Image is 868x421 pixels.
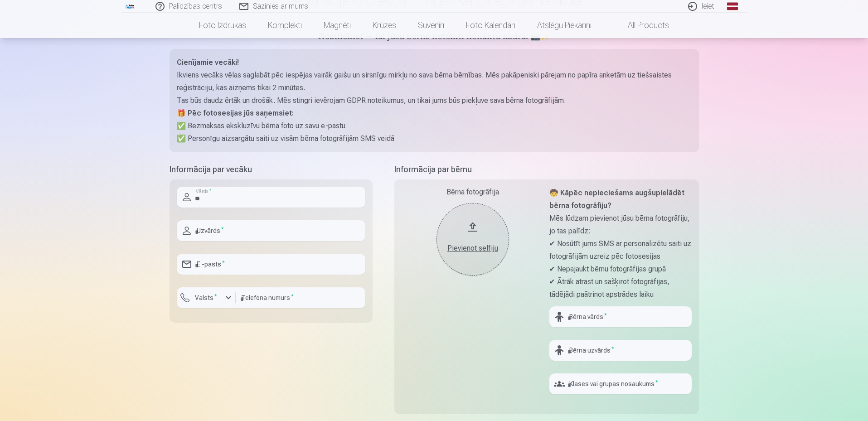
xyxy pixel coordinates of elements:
[125,4,135,9] img: /fa1
[526,13,602,38] a: Atslēgu piekariņi
[446,243,500,254] div: Pievienot selfiju
[602,13,680,38] a: All products
[549,276,692,301] p: ✔ Ātrāk atrast un sašķirot fotogrāfijas, tādējādi paātrinot apstrādes laiku
[177,132,692,145] p: ✅ Personīgu aizsargātu saiti uz visām bērna fotogrāfijām SMS veidā
[177,109,294,117] strong: 🎁 Pēc fotosesijas jūs saņemsiet:
[191,293,221,302] label: Valsts
[362,13,407,38] a: Krūzes
[177,58,239,67] strong: Cienījamie vecāki!
[407,13,455,38] a: Suvenīri
[394,163,699,176] h5: Informācija par bērnu
[549,212,692,237] p: Mēs lūdzam pievienot jūsu bērna fotogrāfiju, jo tas palīdz:
[455,13,526,38] a: Foto kalendāri
[549,237,692,263] p: ✔ Nosūtīt jums SMS ar personalizētu saiti uz fotogrāfijām uzreiz pēc fotosesijas
[549,263,692,276] p: ✔ Nepajaukt bērnu fotogrāfijas grupā
[177,287,236,308] button: Valsts*
[177,94,692,107] p: Tas būs daudz ērtāk un drošāk. Mēs stingri ievērojam GDPR noteikumus, un tikai jums būs piekļuve ...
[170,163,373,176] h5: Informācija par vecāku
[177,120,692,132] p: ✅ Bezmaksas ekskluzīvu bērna foto uz savu e-pastu
[313,13,362,38] a: Magnēti
[177,69,692,94] p: Ikviens vecāks vēlas saglabāt pēc iespējas vairāk gaišu un sirsnīgu mirkļu no sava bērna bērnības...
[402,187,544,198] div: Bērna fotogrāfija
[188,13,257,38] a: Foto izdrukas
[549,189,684,210] strong: 🧒 Kāpēc nepieciešams augšupielādēt bērna fotogrāfiju?
[436,203,509,276] button: Pievienot selfiju
[257,13,313,38] a: Komplekti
